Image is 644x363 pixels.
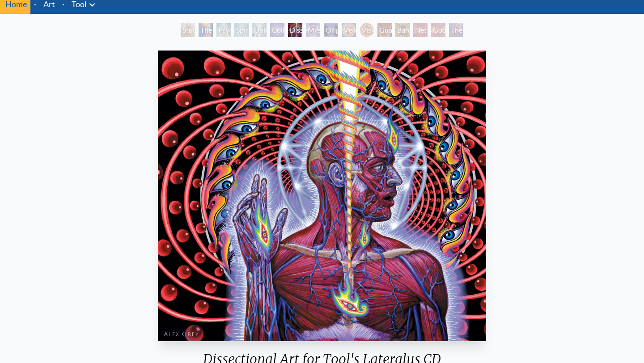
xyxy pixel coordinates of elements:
div: Vision Crystal [342,23,356,37]
div: The Torch [199,23,213,37]
div: Universal Mind Lattice [252,23,267,37]
div: Original Face [324,23,338,37]
div: Vision [PERSON_NAME] [360,23,374,37]
div: Bardo Being [395,23,410,37]
div: Guardian of Infinite Vision [377,23,392,37]
div: Dissectional Art for Tool's Lateralus CD [288,23,302,37]
div: Net of Being [413,23,428,37]
div: Godself [431,23,445,37]
div: Study for the Great Turn [181,23,195,37]
div: The Great Turn [449,23,463,37]
div: Psychic Energy System [216,23,231,37]
div: Collective Vision [270,23,284,37]
img: tool-dissectional-alex-grey-watermarked.jpg [158,51,486,341]
div: Mystic Eye [306,23,320,37]
div: Spiritual Energy System [234,23,249,37]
